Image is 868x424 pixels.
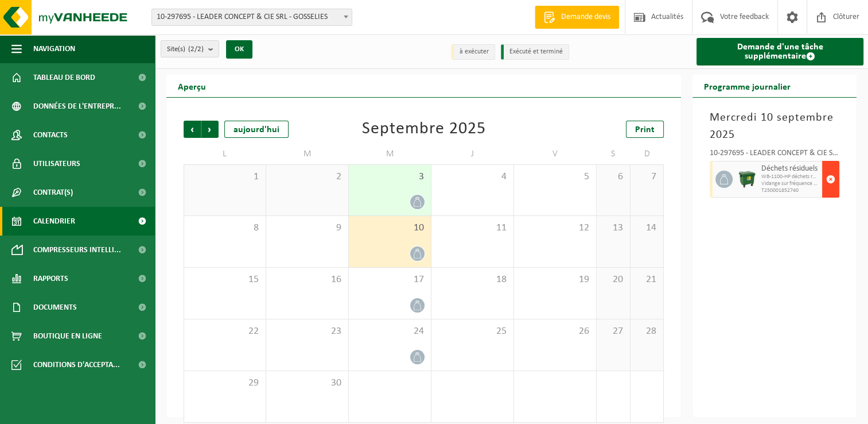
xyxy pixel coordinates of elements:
span: 16 [272,273,342,286]
span: 3 [355,171,425,183]
span: 21 [636,273,658,286]
span: Contrat(s) [33,178,73,207]
td: L [184,144,266,164]
span: 8 [190,222,260,234]
span: Rapports [33,264,68,293]
span: 2 [272,171,342,183]
span: Suivant [201,121,219,138]
span: Contacts [33,121,68,149]
span: 6 [602,171,624,183]
span: 25 [437,325,508,338]
span: WB-1100-HP déchets résiduels [761,174,819,180]
span: Print [635,125,655,134]
span: 27 [602,325,624,338]
span: Conditions d'accepta... [33,350,120,379]
span: 22 [190,325,260,338]
td: V [514,144,597,164]
span: 30 [272,377,342,390]
td: D [630,144,664,164]
span: Demande devis [558,11,613,23]
span: T250001852740 [761,187,819,194]
span: 12 [520,222,590,234]
span: 13 [602,222,624,234]
a: Print [626,121,664,138]
span: Documents [33,293,77,322]
h2: Programme journalier [692,75,802,97]
li: Exécuté et terminé [501,44,569,60]
button: OK [226,40,252,59]
span: 4 [437,171,508,183]
span: 9 [272,222,342,234]
div: aujourd'hui [224,121,289,138]
span: 15 [190,273,260,286]
span: 19 [520,273,590,286]
span: 26 [520,325,590,338]
span: 10-297695 - LEADER CONCEPT & CIE SRL - GOSSELIES [152,9,352,25]
count: (2/2) [188,45,204,53]
span: Utilisateurs [33,149,80,178]
span: Calendrier [33,207,75,236]
span: 10 [355,222,425,234]
button: Site(s)(2/2) [161,40,219,57]
span: 7 [636,171,658,183]
span: Boutique en ligne [33,322,102,350]
span: 24 [355,325,425,338]
span: 17 [355,273,425,286]
span: Compresseurs intelli... [33,236,121,264]
div: Septembre 2025 [362,121,486,138]
span: 18 [437,273,508,286]
span: Tableau de bord [33,63,95,92]
td: M [349,144,431,164]
span: 23 [272,325,342,338]
h3: Mercredi 10 septembre 2025 [710,109,839,144]
span: 11 [437,222,508,234]
span: 14 [636,222,658,234]
span: 29 [190,377,260,390]
span: 10-297695 - LEADER CONCEPT & CIE SRL - GOSSELIES [151,9,352,26]
a: Demande devis [535,6,619,29]
span: Site(s) [167,41,204,58]
li: à exécuter [451,44,495,60]
span: Déchets résiduels [761,164,819,174]
a: Demande d'une tâche supplémentaire [696,38,863,65]
span: Navigation [33,34,75,63]
span: Vidange sur fréquence fixe [761,180,819,187]
img: WB-1100-HPE-GN-01 [738,171,756,188]
span: 5 [520,171,590,183]
span: Précédent [184,121,201,138]
td: S [597,144,630,164]
td: M [266,144,349,164]
td: J [431,144,514,164]
div: 10-297695 - LEADER CONCEPT & CIE SRL - GOSSELIES [710,149,839,161]
h2: Aperçu [166,75,217,97]
span: 20 [602,273,624,286]
span: 28 [636,325,658,338]
span: Données de l'entrepr... [33,92,121,121]
span: 1 [190,171,260,183]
